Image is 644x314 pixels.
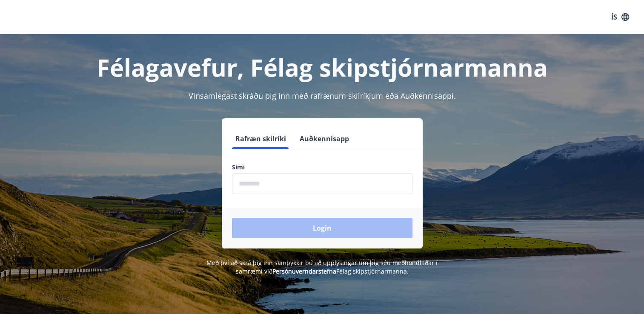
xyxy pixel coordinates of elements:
[206,259,438,275] span: Með því að skrá þig inn samþykkir þú að upplýsingar um þig séu meðhöndlaðar í samræmi við Félag s...
[232,128,289,149] button: Rafræn skilríki
[607,9,634,25] button: ÍS
[189,91,456,101] span: Vinsamlegast skráðu þig inn með rafrænum skilríkjum eða Auðkennisappi.
[296,128,352,149] button: Auðkennisapp
[232,163,412,171] label: Sími
[272,267,336,275] a: Persónuverndarstefna
[26,51,618,83] h1: Félagavefur, Félag skipstjórnarmanna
